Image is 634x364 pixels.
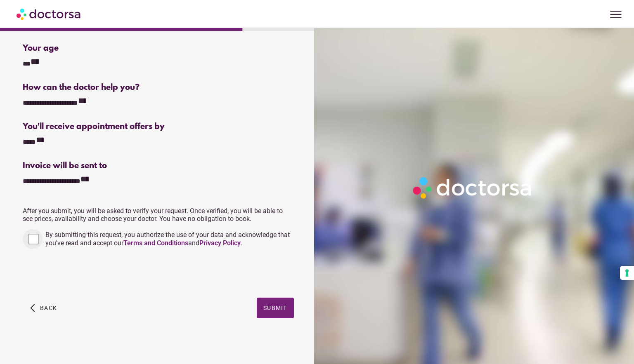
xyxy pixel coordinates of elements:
[263,305,287,311] span: Submit
[409,174,536,202] img: Logo-Doctorsa-trans-White-partial-flat.png
[40,305,57,311] span: Back
[17,5,82,23] img: Doctorsa.com
[608,7,624,22] span: menu
[23,161,293,171] div: Invoice will be sent to
[27,298,60,318] button: arrow_back_ios Back
[199,239,241,247] a: Privacy Policy
[23,122,293,132] div: You'll receive appointment offers by
[620,266,634,280] button: Your consent preferences for tracking technologies
[23,44,157,53] div: Your age
[23,83,293,92] div: How can the doctor help you?
[257,298,294,318] button: Submit
[123,239,188,247] a: Terms and Conditions
[45,231,290,247] span: By submitting this request, you authorize the use of your data and acknowledge that you've read a...
[23,257,148,289] iframe: reCAPTCHA
[23,207,293,223] p: After you submit, you will be asked to verify your request. Once verified, you will be able to se...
